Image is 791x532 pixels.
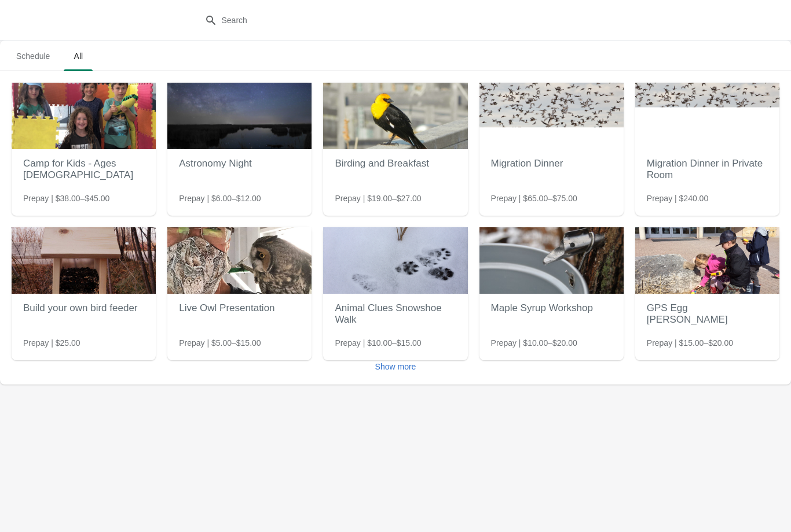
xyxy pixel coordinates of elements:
[167,83,312,149] img: Astronomy Night
[179,152,300,175] h2: Astronomy Night
[179,297,300,320] h2: Live Owl Presentation
[323,83,467,149] img: Birding and Breakfast
[12,83,156,149] img: Camp for Kids - Ages 6 to 9
[375,362,416,371] span: Show more
[335,297,456,331] h2: Animal Clues Snowshoe Walk
[491,152,612,175] h2: Migration Dinner
[23,152,144,187] h2: Camp for Kids - Ages [DEMOGRAPHIC_DATA]
[635,227,779,294] img: GPS Egg Hunt
[7,46,59,66] span: Schedule
[491,297,612,320] h2: Maple Syrup Workshop
[479,227,624,294] img: Maple Syrup Workshop
[647,193,708,204] span: Prepay | $240.00
[647,337,733,349] span: Prepay | $15.00–$20.00
[23,193,109,204] span: Prepay | $38.00–$45.00
[221,10,594,31] input: Search
[647,152,768,187] h2: Migration Dinner in Private Room
[647,297,768,331] h2: GPS Egg [PERSON_NAME]
[23,297,144,320] h2: Build your own bird feeder
[323,227,467,294] img: Animal Clues Snowshoe Walk
[335,152,456,175] h2: Birding and Breakfast
[491,337,577,349] span: Prepay | $10.00–$20.00
[179,193,261,204] span: Prepay | $6.00–$12.00
[64,46,93,66] span: All
[23,337,80,349] span: Prepay | $25.00
[12,227,156,294] img: Build your own bird feeder
[335,337,421,349] span: Prepay | $10.00–$15.00
[167,227,312,294] img: Live Owl Presentation
[335,193,421,204] span: Prepay | $19.00–$27.00
[491,193,577,204] span: Prepay | $65.00–$75.00
[479,83,624,149] img: Migration Dinner
[635,83,779,149] img: Migration Dinner in Private Room
[371,356,421,377] button: Show more
[179,337,261,349] span: Prepay | $5.00–$15.00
